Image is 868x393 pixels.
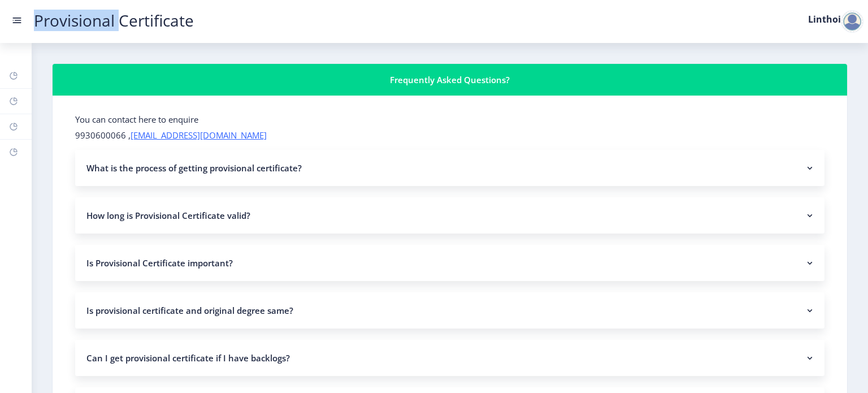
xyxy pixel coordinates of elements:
[75,292,824,329] nb-accordion-item-header: Is provisional certificate and original degree same?
[75,129,824,141] p: 9930600066 ,
[75,197,824,234] nb-accordion-item-header: How long is Provisional Certificate valid?
[75,245,824,281] nb-accordion-item-header: Is Provisional Certificate important?
[66,73,834,87] div: Frequently Asked Questions?
[75,114,198,125] label: You can contact here to enquire
[808,15,841,24] label: Linthoi
[75,340,824,376] nb-accordion-item-header: Can I get provisional certificate if I have backlogs?
[23,15,205,27] a: Provisional Certificate
[75,150,824,186] nb-accordion-item-header: What is the process of getting provisional certificate?
[131,129,267,141] a: [EMAIL_ADDRESS][DOMAIN_NAME]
